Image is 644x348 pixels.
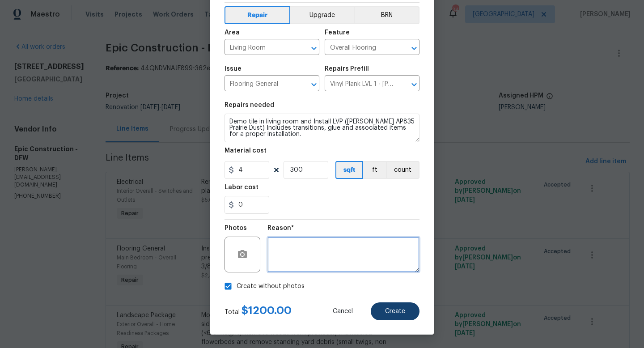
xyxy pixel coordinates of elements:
h5: Repairs needed [225,102,274,108]
button: Repair [225,6,290,24]
button: sqft [335,161,363,179]
h5: Issue [225,66,241,72]
button: Upgrade [290,6,354,24]
button: ft [363,161,386,179]
textarea: Demo tile in living room and Install LVP ([PERSON_NAME] AP835 Prairie Dust) Includes transitions,... [225,114,419,142]
h5: Labor cost [225,184,258,191]
h5: Feature [325,30,350,36]
span: Create [385,308,405,315]
h5: Material cost [225,148,267,154]
h5: Repairs Prefill [325,66,369,72]
h5: Area [225,30,240,36]
h5: Reason* [267,225,294,231]
div: Total [225,306,292,317]
button: Open [408,78,420,91]
span: $ 1200.00 [241,305,292,316]
button: count [386,161,419,179]
button: Cancel [318,302,367,320]
span: Create without photos [237,282,305,291]
button: Open [308,42,320,55]
h5: Photos [225,225,247,231]
button: BRN [354,6,419,24]
button: Open [308,78,320,91]
button: Create [371,302,419,320]
span: Cancel [333,308,353,315]
button: Open [408,42,420,55]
